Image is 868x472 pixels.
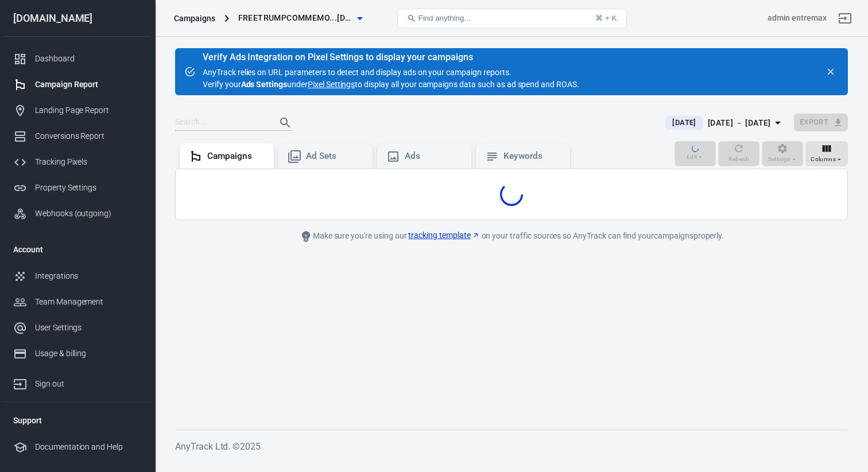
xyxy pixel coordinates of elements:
[253,229,770,243] div: Make sure you're using our on your traffic sources so AnyTrack can find your campaigns properly.
[4,46,151,72] a: Dashboard
[241,80,288,89] strong: Ads Settings
[656,114,793,132] button: [DATE][DATE] － [DATE]
[234,7,367,29] button: freetrumpcommemo...[DOMAIN_NAME]
[823,64,839,80] button: close
[35,441,142,453] div: Documentation and Help
[4,341,151,366] a: Usage & billing
[397,9,627,28] button: Find anything...⌘ + K
[4,97,151,123] a: Landing Page Report
[4,289,151,315] a: Team Management
[308,79,355,91] a: Pixel Settings
[4,201,151,227] a: Webhooks (outgoing)
[4,315,151,341] a: User Settings
[4,13,151,24] div: [DOMAIN_NAME]
[4,175,151,201] a: Property Settings
[4,366,151,397] a: Sign out
[4,72,151,97] a: Campaign Report
[811,154,836,165] span: Columns
[272,109,299,136] button: Search
[203,52,579,63] div: Verify Ads Integration on Pixel Settings to display your campaigns
[4,123,151,149] a: Conversions Report
[203,53,579,91] div: AnyTrack relies on URL parameters to detect and display ads on your campaign reports. Verify your...
[35,130,142,142] div: Conversions Report
[831,5,859,32] a: Sign out
[175,439,848,454] h6: AnyTrack Ltd. © 2025
[4,407,151,434] li: Support
[175,115,267,130] input: Search...
[35,296,142,308] div: Team Management
[805,141,848,166] button: Columns
[405,150,462,162] div: Ads
[4,263,151,289] a: Integrations
[35,322,142,334] div: User Settings
[4,149,151,175] a: Tracking Pixels
[35,208,142,220] div: Webhooks (outgoing)
[595,14,617,22] div: ⌘ + K
[408,229,479,241] a: tracking template
[35,182,142,194] div: Property Settings
[668,117,700,128] span: [DATE]
[207,150,265,162] div: Campaigns
[4,236,151,263] li: Account
[174,13,215,24] div: Campaigns
[768,12,827,24] div: Account id: ZhU8xxqH
[708,116,771,130] div: [DATE] － [DATE]
[306,150,363,162] div: Ad Sets
[35,378,142,390] div: Sign out
[35,156,142,168] div: Tracking Pixels
[35,348,142,360] div: Usage & billing
[238,11,353,25] span: freetrumpcommemorative.com
[35,79,142,91] div: Campaign Report
[503,150,561,162] div: Keywords
[35,53,142,65] div: Dashboard
[35,270,142,282] div: Integrations
[418,14,471,22] span: Find anything...
[35,104,142,116] div: Landing Page Report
